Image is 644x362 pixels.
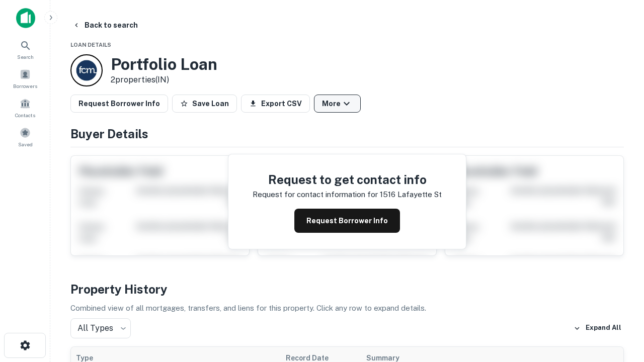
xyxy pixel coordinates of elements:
a: Borrowers [3,65,47,92]
h4: Request to get contact info [253,170,442,189]
button: Expand All [571,321,624,336]
h3: Portfolio Loan [111,55,217,74]
button: Save Loan [172,95,237,113]
span: Loan Details [70,42,111,48]
span: Saved [18,140,33,148]
button: More [314,95,361,113]
p: Combined view of all mortgages, transfers, and liens for this property. Click any row to expand d... [70,302,624,314]
img: capitalize-icon.png [16,8,35,28]
span: Contacts [15,111,35,119]
div: All Types [70,318,131,338]
button: Back to search [68,16,142,34]
button: Request Borrower Info [294,209,400,233]
h4: Buyer Details [70,125,624,143]
a: Saved [3,123,47,150]
span: Search [17,53,34,61]
p: 1516 lafayette st [380,189,442,201]
p: 2 properties (IN) [111,74,217,86]
a: Contacts [3,94,47,121]
button: Request Borrower Info [70,95,168,113]
iframe: Chat Widget [594,249,644,298]
p: Request for contact information for [253,189,378,201]
h4: Property History [70,280,624,298]
button: Export CSV [241,95,310,113]
span: Borrowers [13,82,37,90]
a: Search [3,36,47,63]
